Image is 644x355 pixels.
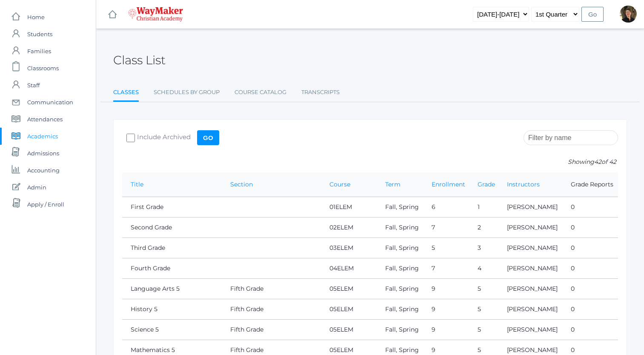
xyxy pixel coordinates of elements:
input: Filter by name [524,130,618,145]
a: Grade [478,180,495,188]
a: 03ELEM [329,244,353,252]
a: Schedules By Group [154,84,220,101]
a: [PERSON_NAME] [507,223,558,231]
span: Include Archived [135,132,191,143]
a: 0 [571,285,575,292]
span: Communication [27,94,73,111]
a: 7 [432,223,435,231]
a: 05ELEM [329,326,353,333]
a: Title [131,180,143,188]
a: 9 [432,305,435,313]
a: Classes [113,84,139,102]
a: 0 [571,244,575,252]
a: Mathematics 5 [131,346,175,354]
td: Fall, Spring [377,279,423,299]
a: 0 [571,223,575,231]
a: 0 [571,203,575,211]
p: Showing of 42 [122,157,618,166]
a: Second Grade [131,223,172,231]
span: 42 [594,158,601,166]
a: 05ELEM [329,305,353,313]
a: [PERSON_NAME] [507,346,558,354]
a: Course Catalog [235,84,286,101]
td: 3 [469,238,498,258]
a: 02ELEM [329,223,353,231]
span: Classrooms [27,60,59,77]
a: [PERSON_NAME] [507,244,558,252]
a: History 5 [131,305,157,313]
a: [PERSON_NAME] [507,285,558,292]
a: 9 [432,326,435,333]
td: 5 [469,320,498,340]
span: Families [27,43,51,60]
a: 0 [571,264,575,272]
a: 5 [432,244,435,252]
a: [PERSON_NAME] [507,203,558,211]
td: Fall, Spring [377,258,423,279]
a: 05ELEM [329,346,353,354]
a: Transcripts [301,84,340,101]
input: Include Archived [126,134,135,142]
span: Apply / Enroll [27,196,64,213]
a: Section [230,180,253,188]
span: Accounting [27,162,60,179]
a: 9 [432,346,435,354]
a: 01ELEM [329,203,352,211]
a: Instructors [507,180,540,188]
a: First Grade [131,203,163,211]
span: Staff [27,77,40,94]
td: Fall, Spring [377,299,423,320]
span: Students [27,26,52,43]
a: 0 [571,346,575,354]
a: 6 [432,203,435,211]
a: 0 [571,326,575,333]
td: Fifth Grade [222,320,321,340]
a: Third Grade [131,244,165,252]
a: Term [385,180,401,188]
td: 1 [469,197,498,218]
a: Science 5 [131,326,159,333]
a: Fourth Grade [131,264,170,272]
th: Grade Reports [562,172,618,197]
span: Attendances [27,111,63,128]
td: Fall, Spring [377,320,423,340]
td: Fall, Spring [377,238,423,258]
a: 05ELEM [329,285,353,292]
a: 04ELEM [329,264,354,272]
a: [PERSON_NAME] [507,305,558,313]
span: Admin [27,179,46,196]
td: 4 [469,258,498,279]
h2: Class List [113,54,166,67]
td: Fall, Spring [377,197,423,218]
img: waymaker-logo-stack-white-1602f2b1af18da31a5905e9982d058868370996dac5278e84edea6dabf9a3315.png [128,7,183,22]
td: Fifth Grade [222,299,321,320]
input: Go [197,130,219,145]
a: Language Arts 5 [131,285,180,292]
a: 9 [432,285,435,292]
span: Academics [27,128,58,145]
a: [PERSON_NAME] [507,264,558,272]
a: Enrollment [432,180,465,188]
a: 7 [432,264,435,272]
div: Dianna Renz [620,6,637,23]
td: 2 [469,218,498,238]
input: Go [581,7,604,22]
span: Admissions [27,145,59,162]
td: Fifth Grade [222,279,321,299]
a: Course [329,180,350,188]
td: 5 [469,299,498,320]
td: 5 [469,279,498,299]
td: Fall, Spring [377,218,423,238]
span: Home [27,9,45,26]
a: 0 [571,305,575,313]
a: [PERSON_NAME] [507,326,558,333]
